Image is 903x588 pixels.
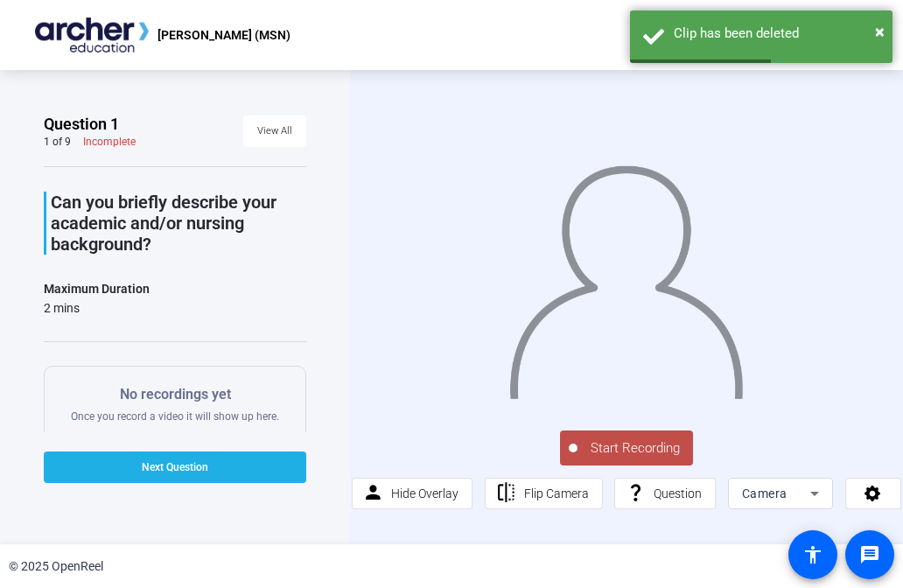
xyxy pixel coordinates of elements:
[495,482,517,504] mat-icon: flip
[674,24,879,44] div: Clip has been deleted
[614,478,716,509] button: Question
[560,430,693,465] button: Start Recording
[362,482,384,504] mat-icon: person
[391,486,458,500] span: Hide Overlay
[625,482,647,504] mat-icon: question_mark
[157,24,290,45] p: [PERSON_NAME] (MSN)
[875,21,885,42] span: ×
[577,438,693,458] span: Start Recording
[524,486,589,500] span: Flip Camera
[44,135,71,149] div: 1 of 9
[352,478,472,509] button: Hide Overlay
[44,114,119,135] span: Question 1
[83,135,136,149] div: Incomplete
[44,278,150,299] div: Maximum Duration
[71,384,279,405] p: No recordings yet
[485,478,603,509] button: Flip Camera
[507,151,745,398] img: overlay
[44,299,150,317] div: 2 mins
[243,115,306,147] button: View All
[802,544,823,565] mat-icon: accessibility
[9,557,103,576] div: © 2025 OpenReel
[742,486,787,500] span: Camera
[51,192,306,255] p: Can you briefly describe your academic and/or nursing background?
[71,384,279,423] div: Once you record a video it will show up here.
[654,486,702,500] span: Question
[44,451,306,483] button: Next Question
[257,118,292,144] span: View All
[142,461,208,473] span: Next Question
[875,18,885,45] button: Close
[859,544,880,565] mat-icon: message
[35,17,149,52] img: OpenReel logo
